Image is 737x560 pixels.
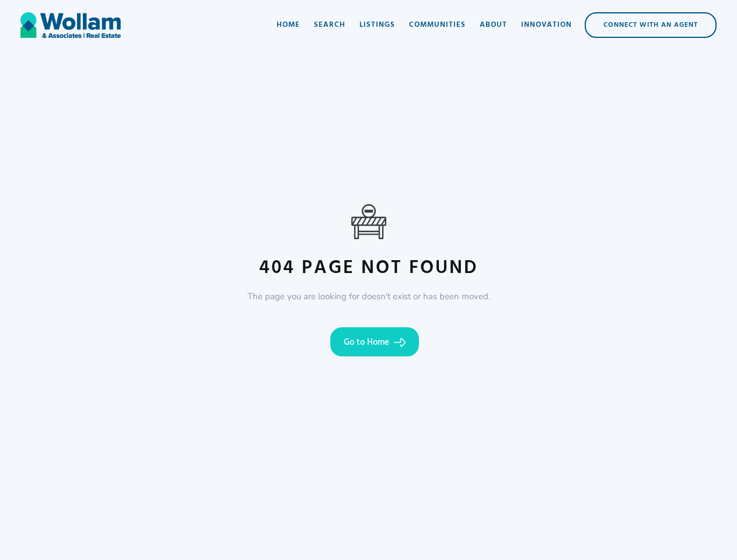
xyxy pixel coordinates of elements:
h2: 404 Page not found [246,257,491,280]
a: Listings [352,8,402,43]
a: About [473,8,514,43]
div: Search [314,19,345,31]
p: The page you are looking for doesn't exist or has been moved. [246,289,491,304]
a: Innovation [514,8,579,43]
div: About [480,19,507,31]
a: home [20,8,121,43]
a: Home [270,8,307,43]
a: Communities [402,8,473,43]
div: Communities [409,19,466,31]
div: Home [277,19,300,31]
a: Search [307,8,352,43]
div: Go to Home [344,337,389,348]
div: Connect with an Agent [586,13,715,37]
a: Go to Home [330,327,419,356]
a: Connect with an Agent [585,12,717,38]
div: Innovation [521,19,572,31]
div: Listings [359,19,395,31]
